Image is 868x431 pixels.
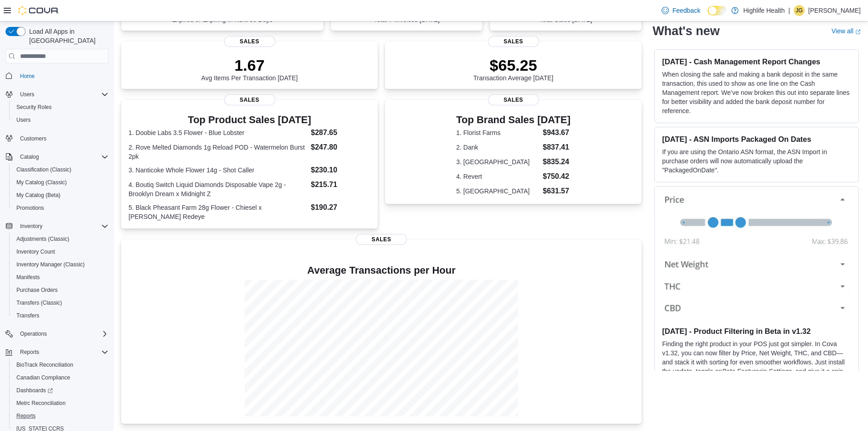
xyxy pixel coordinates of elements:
button: Users [9,114,112,126]
button: Operations [16,328,51,339]
a: Customers [16,133,50,144]
span: Inventory Count [16,248,55,255]
dd: $835.24 [543,156,570,167]
span: Security Roles [13,102,108,113]
span: Inventory Manager (Classic) [16,261,85,268]
span: Inventory [20,223,42,230]
span: My Catalog (Beta) [16,192,61,199]
h3: [DATE] - Cash Management Report Changes [662,57,851,66]
a: Adjustments (Classic) [13,234,73,244]
button: Home [2,69,112,82]
a: View allExternal link [832,27,861,35]
button: Users [2,88,112,101]
span: Manifests [16,274,40,281]
button: Reports [2,346,112,358]
a: Inventory Count [13,246,59,257]
a: Promotions [13,203,48,213]
button: Canadian Compliance [9,371,112,384]
span: Users [16,116,31,124]
dt: 1. Florist Farms [456,128,539,137]
dd: $247.80 [311,142,370,153]
a: Metrc Reconciliation [13,398,69,409]
p: $65.25 [473,56,554,74]
dt: 2. Dank [456,143,539,152]
span: Operations [16,328,108,339]
a: Home [16,71,38,82]
button: Promotions [9,202,112,214]
a: My Catalog (Beta) [13,190,64,201]
dd: $190.27 [311,202,370,213]
span: Home [20,73,35,80]
span: Users [20,91,34,98]
span: Classification (Classic) [16,166,72,173]
span: Transfers (Classic) [16,299,62,306]
dd: $631.57 [543,186,570,197]
span: Users [16,89,108,100]
img: Cova [18,6,59,15]
div: Jennifer Gierum [794,5,805,16]
div: Transaction Average [DATE] [473,56,554,82]
svg: External link [855,29,861,34]
button: Purchase Orders [9,284,112,296]
span: Classification (Classic) [13,164,108,175]
a: My Catalog (Classic) [13,177,71,188]
span: Reports [20,348,39,356]
button: Adjustments (Classic) [9,233,112,245]
span: Transfers [16,312,39,319]
button: Catalog [2,151,112,163]
a: Dashboards [9,384,112,397]
h3: Top Product Sales [DATE] [128,114,370,125]
button: Metrc Reconciliation [9,397,112,410]
a: Canadian Compliance [13,372,74,383]
button: My Catalog (Beta) [9,189,112,202]
button: BioTrack Reconciliation [9,358,112,371]
span: BioTrack Reconciliation [13,359,108,370]
a: Users [13,114,34,125]
a: Transfers (Classic) [13,297,66,308]
span: Catalog [20,153,39,161]
button: Classification (Classic) [9,163,112,176]
a: Reports [13,410,39,421]
p: 1.67 [201,56,298,74]
span: Security Roles [16,104,51,111]
a: Manifests [13,272,43,283]
span: Inventory Manager (Classic) [13,259,108,270]
h2: What's new [652,24,719,38]
button: Inventory [16,221,46,232]
dd: $230.10 [311,165,370,176]
span: My Catalog (Classic) [16,179,67,186]
dd: $837.41 [543,142,570,153]
p: If you are using the Ontario ASN format, the ASN Import in purchase orders will now automatically... [662,147,851,175]
a: Classification (Classic) [13,164,75,175]
button: Transfers [9,309,112,322]
button: Reports [16,347,43,358]
h3: [DATE] - Product Filtering in Beta in v1.32 [662,326,851,335]
dt: 4. Boutiq Switch Liquid Diamonds Disposable Vape 2g - Brooklyn Dream x Midnight Z [128,180,307,198]
p: Finding the right product in your POS just got simpler. In Cova v1.32, you can now filter by Pric... [662,339,851,384]
button: Manifests [9,271,112,284]
dt: 5. Black Pheasant Farm 28g Flower - Chiesel x [PERSON_NAME] Redeye [128,203,307,221]
span: Metrc Reconciliation [13,398,108,409]
dt: 5. [GEOGRAPHIC_DATA] [456,187,539,196]
span: Catalog [16,151,108,162]
p: When closing the safe and making a bank deposit in the same transaction, this used to show as one... [662,70,851,115]
span: Adjustments (Classic) [13,234,108,244]
dd: $750.42 [543,171,570,182]
span: Purchase Orders [13,285,108,296]
span: JG [796,5,802,16]
span: Dashboards [16,387,53,394]
dt: 3. Nanticoke Whole Flower 14g - Shot Caller [128,166,307,175]
span: Canadian Compliance [13,372,108,383]
button: Inventory Manager (Classic) [9,258,112,271]
button: Security Roles [9,101,112,114]
button: Transfers (Classic) [9,296,112,309]
span: Sales [488,36,539,47]
button: Inventory Count [9,245,112,258]
button: Users [16,89,38,100]
span: Dashboards [13,385,108,396]
dt: 1. Doobie Labs 3.5 Flower - Blue Lobster [128,128,307,137]
span: Operations [20,330,47,338]
h3: Top Brand Sales [DATE] [456,114,570,125]
span: My Catalog (Beta) [13,190,108,201]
